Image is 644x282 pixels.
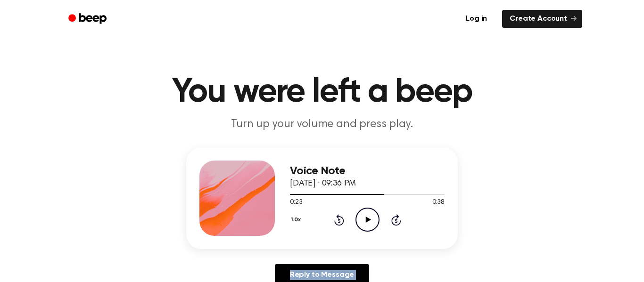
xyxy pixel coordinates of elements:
[81,75,563,109] h1: You were left a beep
[502,10,582,28] a: Create Account
[141,117,503,132] p: Turn up your volume and press play.
[290,198,302,208] span: 0:23
[62,10,115,28] a: Beep
[290,179,356,188] span: [DATE] · 09:36 PM
[290,212,304,228] button: 1.0x
[290,165,445,177] h3: Voice Note
[432,198,445,208] span: 0:38
[456,8,496,30] a: Log in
